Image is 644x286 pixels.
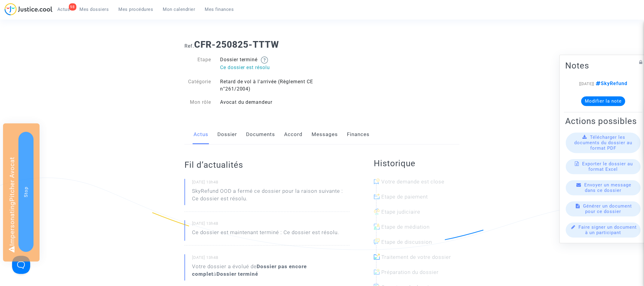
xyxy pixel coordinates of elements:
h2: Actions possibles [565,116,641,127]
a: Finances [347,125,370,145]
div: 98 [69,3,76,11]
a: Documents [246,125,275,145]
a: Mes procédures [114,5,158,14]
span: Télécharger les documents du dossier au format PDF [574,135,632,151]
b: CFR-250825-TTTW [194,39,279,50]
a: Accord [284,125,303,145]
span: Générer un document pour ce dossier [583,204,632,214]
p: Ce dossier est résolu [220,64,318,71]
span: Actus [57,7,70,12]
h2: Fil d’actualités [184,160,350,170]
span: Mes dossiers [80,7,109,12]
span: Mes finances [205,7,234,12]
a: Mes finances [200,5,239,14]
small: [DATE] 13h48 [192,221,350,229]
a: Messages [312,125,338,145]
div: Dossier terminé [216,56,322,72]
span: Mon calendrier [163,7,195,12]
p: Ce dossier est maintenant terminé : Ce dossier est résolu. [192,229,339,239]
iframe: Help Scout Beacon - Open [12,256,30,274]
div: Impersonating [3,123,40,262]
a: 98Actus [53,5,75,14]
button: Stop [18,132,34,252]
h2: Historique [374,158,460,169]
a: Mes dossiers [75,5,114,14]
button: Modifier la note [581,97,625,106]
span: Votre demande est close [381,179,444,185]
span: SkyRefund [594,81,627,87]
img: jc-logo.svg [5,3,53,15]
b: Dossier pas encore complet [192,263,307,277]
span: Exporter le dossier au format Excel [582,161,633,172]
div: Votre dossier a évolué de à [192,263,350,278]
b: Dossier terminé [216,271,258,277]
span: Mes procédures [119,7,153,12]
div: Retard de vol à l'arrivée (Règlement CE n°261/2004) [216,78,322,93]
div: Mon rôle [180,99,216,106]
span: [[DATE]] [579,82,594,86]
img: help.svg [261,56,268,64]
div: SkyRefund OOD a fermé ce dossier pour la raison suivante : Ce dossier est résolu. [192,187,350,202]
div: Catégorie [180,78,216,93]
small: [DATE] 13h48 [192,180,350,187]
h2: Notes [565,61,641,71]
span: Stop [23,186,29,197]
span: Ref. [184,43,194,49]
span: Envoyer un message dans ce dossier [585,183,632,193]
a: Mon calendrier [158,5,200,14]
small: [DATE] 13h48 [192,255,350,263]
div: Etape [180,56,216,72]
div: Avocat du demandeur [216,99,322,106]
span: Faire signer un document à un participant [578,225,637,236]
a: Actus [194,125,208,145]
a: Dossier [217,125,237,145]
